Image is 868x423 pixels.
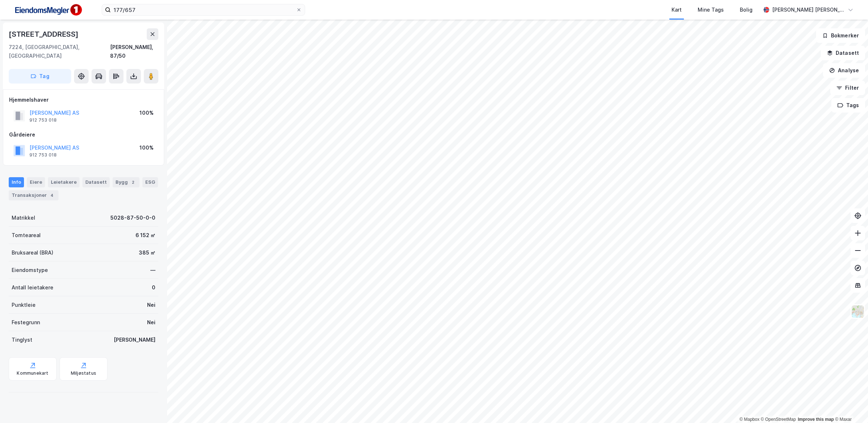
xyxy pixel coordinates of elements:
div: [PERSON_NAME] [114,335,155,344]
div: Bygg [113,177,139,187]
button: Bokmerker [816,28,865,43]
div: Info [9,177,24,187]
div: [STREET_ADDRESS] [9,28,80,40]
div: Eiere [27,177,45,187]
div: 385 ㎡ [139,248,155,257]
div: Nei [147,318,155,327]
input: Søk på adresse, matrikkel, gårdeiere, leietakere eller personer [111,4,296,15]
div: Gårdeiere [9,130,158,139]
div: Kart [672,5,682,14]
div: 912 753 018 [29,152,57,158]
div: Miljøstatus [71,370,96,376]
div: Datasett [82,177,110,187]
div: Hjemmelshaver [9,95,158,104]
div: 5028-87-50-0-0 [110,213,155,222]
div: Festegrunn [12,318,40,327]
div: Bolig [740,5,753,14]
button: Datasett [821,46,865,60]
iframe: Chat Widget [832,388,868,423]
div: 100% [139,109,154,117]
button: Tags [831,98,865,113]
img: Z [851,305,865,318]
div: Kontrollprogram for chat [832,388,868,423]
div: 100% [139,143,154,152]
div: Punktleie [12,301,36,309]
div: 6 152 ㎡ [135,231,155,240]
div: Matrikkel [12,213,35,222]
div: Tomteareal [12,231,41,240]
div: Tinglyst [12,335,32,344]
div: ESG [142,177,158,187]
div: [PERSON_NAME], 87/50 [110,43,158,60]
div: Kommunekart [17,370,48,376]
div: Transaksjoner [9,190,58,200]
div: Antall leietakere [12,283,53,292]
div: Mine Tags [698,5,724,14]
a: Improve this map [798,417,834,422]
img: F4PB6Px+NJ5v8B7XTbfpPpyloAAAAASUVORK5CYII= [12,2,84,18]
div: [PERSON_NAME] [PERSON_NAME] [772,5,845,14]
div: Eiendomstype [12,266,48,274]
a: Mapbox [739,417,759,422]
div: 0 [152,283,155,292]
div: Nei [147,301,155,309]
a: OpenStreetMap [761,417,796,422]
button: Filter [830,81,865,95]
div: 2 [129,179,137,186]
div: 4 [48,192,56,199]
div: 912 753 018 [29,117,57,123]
div: 7224, [GEOGRAPHIC_DATA], [GEOGRAPHIC_DATA] [9,43,110,60]
div: Bruksareal (BRA) [12,248,53,257]
button: Tag [9,69,71,84]
div: Leietakere [48,177,80,187]
div: — [150,266,155,274]
button: Analyse [823,63,865,78]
